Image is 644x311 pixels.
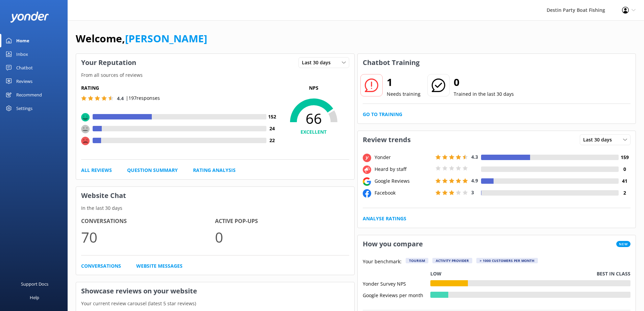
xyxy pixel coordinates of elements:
h4: 2 [619,189,630,197]
p: NPS [278,84,349,92]
div: Help [30,291,39,304]
div: Activity Provider [432,258,472,263]
h4: 152 [266,113,278,120]
div: Settings [16,102,32,115]
div: Yonder Survey NPS [363,280,430,286]
a: Rating Analysis [193,166,236,174]
span: 4.4 [117,95,124,102]
p: | 197 responses [126,94,160,102]
h3: Website Chat [76,187,354,204]
div: Support Docs [21,277,48,291]
p: From all sources of reviews [76,71,354,79]
h5: Rating [81,84,278,92]
a: Analyse Ratings [363,215,406,222]
h4: EXCELLENT [278,128,349,136]
img: yonder-white-logo.png [10,12,49,23]
span: 3 [471,189,474,196]
a: Website Messages [136,262,183,270]
div: Tourism [406,258,428,263]
p: Best in class [597,270,630,277]
p: Trained in the last 30 days [454,90,514,98]
h3: Chatbot Training [358,54,425,71]
h3: Review trends [358,131,416,149]
span: Last 30 days [583,136,616,143]
div: Inbox [16,47,28,61]
div: Google Reviews [373,177,434,185]
span: Last 30 days [302,59,335,66]
p: Needs training [387,90,421,98]
div: Yonder [373,154,434,161]
h4: Active Pop-ups [215,217,349,226]
div: Recommend [16,88,42,102]
div: Chatbot [16,61,33,74]
h4: 24 [266,125,278,132]
span: 4.3 [471,154,478,160]
h4: 159 [619,154,630,161]
span: New [616,241,630,247]
div: > 1000 customers per month [476,258,538,263]
p: Your benchmark: [363,258,402,266]
div: Home [16,34,29,47]
a: Question Summary [127,166,178,174]
h2: 0 [454,74,514,90]
h3: Showcase reviews on your website [76,282,354,300]
a: All Reviews [81,166,112,174]
span: 66 [278,110,349,127]
h3: Your Reputation [76,54,141,71]
p: 70 [81,226,215,248]
div: Google Reviews per month [363,292,430,298]
h2: 1 [387,74,421,90]
a: Conversations [81,262,121,270]
p: Your current review carousel (latest 5 star reviews) [76,300,354,307]
span: 4.9 [471,177,478,184]
h3: How you compare [358,235,428,253]
div: Reviews [16,74,32,88]
div: Facebook [373,189,434,197]
h4: 41 [619,177,630,185]
div: Heard by staff [373,165,434,173]
h4: 0 [619,165,630,173]
h4: 22 [266,137,278,144]
a: [PERSON_NAME] [125,31,207,45]
p: 0 [215,226,349,248]
a: Go to Training [363,111,402,118]
p: In the last 30 days [76,204,354,212]
h1: Welcome, [76,30,207,47]
p: Low [430,270,442,277]
h4: Conversations [81,217,215,226]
